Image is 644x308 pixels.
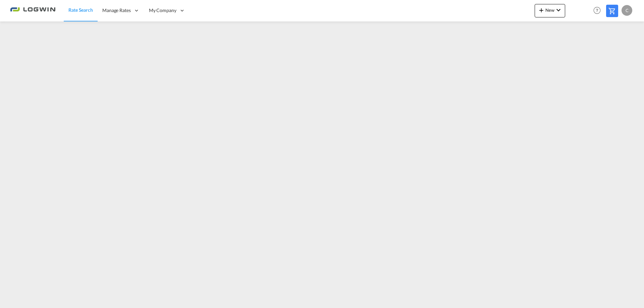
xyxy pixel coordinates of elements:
[591,5,606,17] div: Help
[622,5,632,16] div: C
[68,7,93,13] span: Rate Search
[554,6,562,14] md-icon: icon-chevron-down
[537,7,562,13] span: New
[102,7,131,14] span: Manage Rates
[591,5,603,16] span: Help
[537,6,545,14] md-icon: icon-plus 400-fg
[535,4,565,17] button: icon-plus 400-fgNewicon-chevron-down
[10,3,55,18] img: 2761ae10d95411efa20a1f5e0282d2d7.png
[149,7,176,14] span: My Company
